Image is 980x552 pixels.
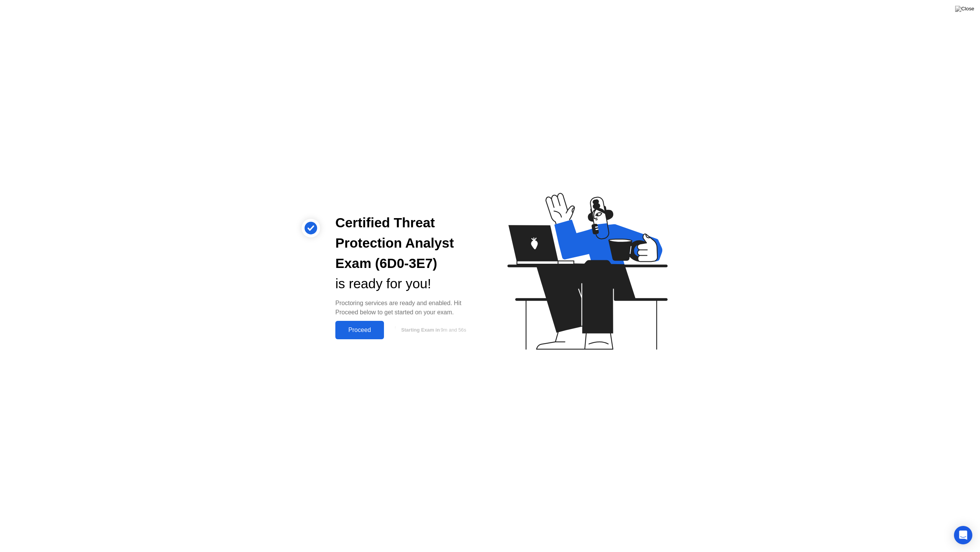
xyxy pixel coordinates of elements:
[338,327,382,333] div: Proceed
[388,323,478,337] button: Starting Exam in9m and 56s
[335,299,478,317] div: Proctoring services are ready and enabled. Hit Proceed below to get started on your exam.
[335,321,384,339] button: Proceed
[954,526,972,544] div: Open Intercom Messenger
[955,6,974,12] img: Close
[335,274,478,294] div: is ready for you!
[335,213,478,273] div: Certified Threat Protection Analyst Exam (6D0-3E7)
[441,327,466,333] span: 9m and 56s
